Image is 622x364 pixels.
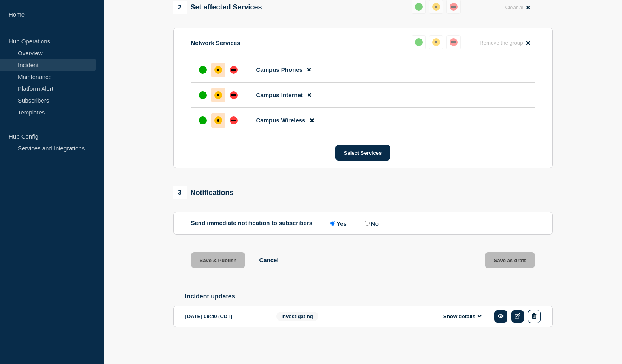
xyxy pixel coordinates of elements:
p: Send immediate notification to subscribers [191,220,313,227]
button: Save & Publish [191,252,246,268]
div: Send immediate notification to subscribers [191,220,535,227]
h2: Incident updates [185,293,553,300]
span: Campus Wireless [256,117,306,124]
span: Investigating [276,312,318,321]
div: affected [432,3,440,11]
input: No [365,221,370,226]
span: Campus Internet [256,92,303,98]
button: Select Services [335,145,390,161]
input: Yes [330,221,335,226]
div: down [230,66,238,74]
div: up [199,66,207,74]
label: Yes [328,220,347,227]
div: up [199,116,207,124]
button: affected [429,35,443,49]
button: down [446,35,461,49]
div: up [199,91,207,99]
button: Remove the group [475,35,535,51]
div: Set affected Services [173,1,262,14]
button: Save as draft [485,252,535,268]
div: affected [432,38,440,46]
span: 2 [173,1,187,14]
span: Campus Phones [256,66,303,73]
button: up [412,35,426,49]
div: down [450,38,458,46]
div: [DATE] 09:40 (CDT) [185,310,265,323]
span: 3 [173,186,187,199]
div: affected [214,66,222,74]
div: down [230,116,238,124]
div: down [230,91,238,99]
div: up [415,3,423,11]
span: Remove the group [480,40,523,46]
div: down [450,3,458,11]
button: Show details [441,313,484,320]
label: No [363,220,379,227]
div: affected [214,91,222,99]
div: affected [214,116,222,124]
div: Notifications [173,186,234,199]
div: up [415,38,423,46]
p: Network Services [191,39,240,46]
button: Cancel [259,257,278,263]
